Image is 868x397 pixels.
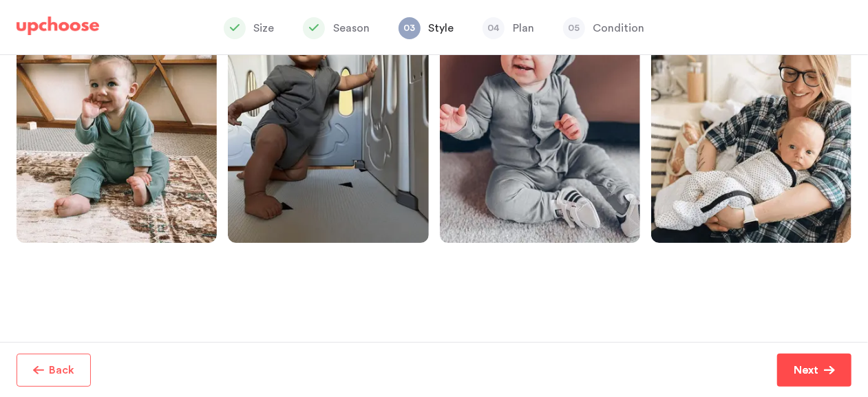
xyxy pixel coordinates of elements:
[794,362,818,378] p: Next
[17,354,91,387] button: Back
[399,17,421,39] span: 03
[429,20,454,36] p: Style
[50,362,75,378] p: Back
[513,20,534,36] p: Plan
[777,354,851,387] button: Next
[483,17,505,39] span: 04
[563,17,585,39] span: 05
[333,20,370,36] p: Season
[593,20,645,36] p: Condition
[254,20,275,36] p: Size
[17,17,99,36] img: UpChoose
[17,17,99,42] a: UpChoose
